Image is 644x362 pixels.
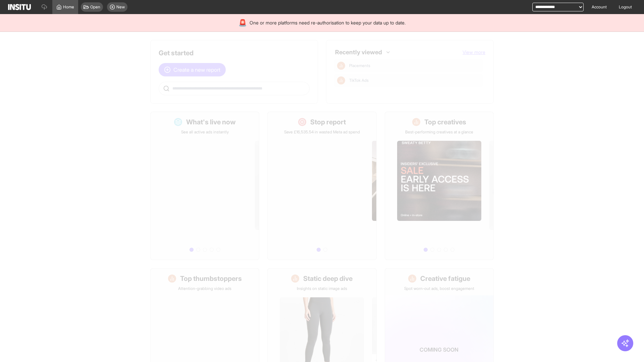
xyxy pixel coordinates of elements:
span: Open [90,4,100,10]
span: New [116,4,125,10]
div: 🚨 [238,18,247,27]
img: Logo [8,4,31,10]
span: Home [63,4,74,10]
span: One or more platforms need re-authorisation to keep your data up to date. [250,19,406,26]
